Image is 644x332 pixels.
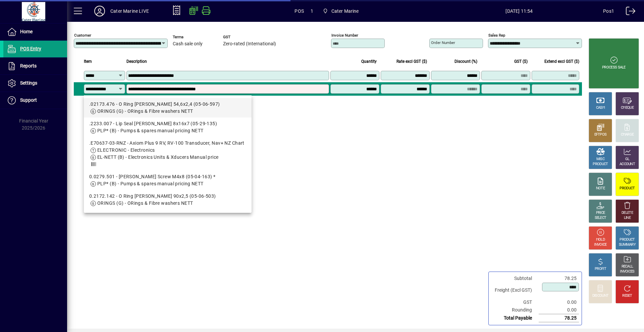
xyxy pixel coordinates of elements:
[89,140,246,147] div: .E70637-03-RNZ - Axiom Plus 9 RV, RV-100 Transducer, Nav+ NZ Chart
[89,120,246,127] div: .2233.007 - Lip Seal [PERSON_NAME] 8x16x7 (05-29-135)
[595,267,606,272] div: PROFIT
[89,193,246,200] div: 0.2172.142 - O Ring [PERSON_NAME] 90x2,5 (05-06-503)
[223,41,276,47] span: Zero-rated (International)
[620,269,634,274] div: INVOICES
[97,147,155,153] span: ELECTRONIC - Electronics
[84,98,252,117] mat-option: .02173.476 - O Ring Johnson 54,6x2,4 (05-06-597)
[3,92,67,109] a: Support
[84,58,92,65] span: Item
[539,275,579,282] td: 78.25
[491,314,539,322] td: Total Payable
[620,162,635,167] div: ACCOUNT
[97,200,193,206] span: ORINGS (G) - ORings & Fibre washers NETT
[619,242,636,247] div: SUMMARY
[596,105,605,110] div: CASH
[20,63,37,68] span: Reports
[89,101,246,108] div: .02173.476 - O Ring [PERSON_NAME] 54,6x2,4 (05-06-597)
[491,298,539,306] td: GST
[592,293,608,298] div: DISCOUNT
[173,41,203,47] span: Cash sale only
[491,306,539,314] td: Rounding
[3,75,67,92] a: Settings
[84,137,252,171] mat-option: .E70637-03-RNZ - Axiom Plus 9 RV, RV-100 Transducer, Nav+ NZ Chart
[544,58,579,65] span: Extend excl GST ($)
[622,264,633,269] div: RECALL
[625,157,630,162] div: GL
[89,212,246,219] div: 0.2230.015 - [PERSON_NAME] V-ring ([PHONE_NUMBER]
[331,33,358,38] mat-label: Invoice number
[622,210,633,216] div: DELETE
[596,210,605,216] div: PRICE
[3,58,67,75] a: Reports
[173,35,213,39] span: Terms
[622,293,632,298] div: RESET
[435,6,603,16] span: [DATE] 11:54
[594,242,606,247] div: INVOICE
[620,237,635,242] div: PRODUCT
[84,190,252,209] mat-option: 0.2172.142 - O Ring Johnson 90x2,5 (05-06-503)
[602,65,626,70] div: PROCESS SALE
[97,128,204,133] span: PLP* (B) - Pumps & spares manual pricing NETT
[596,186,605,191] div: NOTE
[620,186,635,191] div: PRODUCT
[97,181,204,186] span: PLP* (B) - Pumps & spares manual pricing NETT
[89,5,110,17] button: Profile
[491,275,539,282] td: Subtotal
[20,29,33,34] span: Home
[539,306,579,314] td: 0.00
[294,6,304,16] span: POS
[84,209,252,229] mat-option: 0.2230.015 - Johnson V-ring (05-19-503
[84,171,252,190] mat-option: 0.0279.501 - Johnson Screw M4x8 (05-04-163) *
[126,58,147,65] span: Description
[593,162,608,167] div: PRODUCT
[89,173,246,180] div: 0.0279.501 - [PERSON_NAME] Screw M4x8 (05-04-163) *
[624,216,631,221] div: LINE
[20,97,37,103] span: Support
[20,46,41,51] span: POS Entry
[396,58,427,65] span: Rate excl GST ($)
[595,216,606,221] div: SELECT
[331,6,359,16] span: Cater Marine
[454,58,477,65] span: Discount (%)
[320,5,362,17] span: Cater Marine
[621,105,634,110] div: CHEQUE
[594,132,607,137] div: EFTPOS
[311,6,313,16] span: 1
[431,40,455,45] mat-label: Order number
[97,108,193,114] span: ORINGS (G) - ORings & Fibre washers NETT
[596,237,605,242] div: HOLD
[603,6,614,16] div: Pos1
[596,157,604,162] div: MISC
[223,35,276,39] span: GST
[97,154,219,160] span: EL-NETT (B) - Electronics Units & Xducers Manual price
[20,80,37,86] span: Settings
[488,33,505,38] mat-label: Sales rep
[491,282,539,298] td: Freight (Excl GST)
[621,132,634,137] div: CHARGE
[539,314,579,322] td: 78.25
[110,6,149,16] div: Cater Marine LIVE
[361,58,377,65] span: Quantity
[74,33,91,38] mat-label: Customer
[3,23,67,40] a: Home
[621,1,636,23] a: Logout
[514,58,528,65] span: GST ($)
[84,117,252,137] mat-option: .2233.007 - Lip Seal Johnson 8x16x7 (05-29-135)
[539,298,579,306] td: 0.00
